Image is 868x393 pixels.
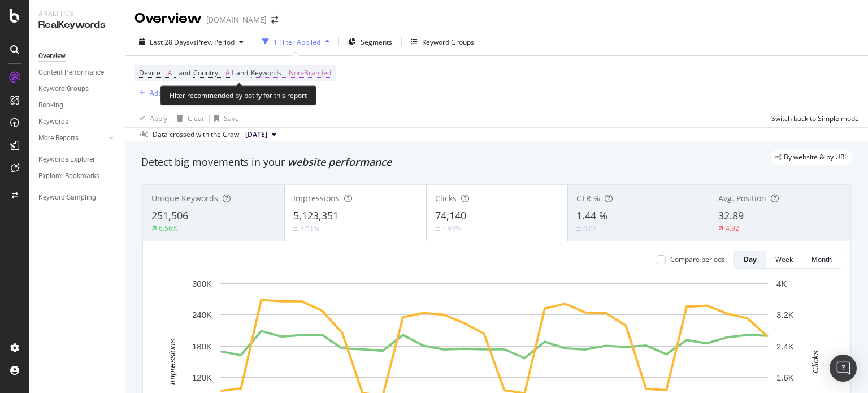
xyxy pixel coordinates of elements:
span: = [162,68,166,77]
text: 1.6K [776,373,794,382]
span: 2025 Aug. 16th [245,129,267,140]
span: and [179,68,190,77]
a: Explorer Bookmarks [38,170,117,182]
img: Equal [576,227,581,231]
a: More Reports [38,132,106,144]
text: 2.4K [776,342,794,351]
div: Keyword Groups [422,37,474,47]
div: 0.03 [583,224,597,234]
button: 1 Filter Applied [258,33,334,51]
a: Content Performance [38,67,117,79]
div: 1 Filter Applied [274,37,320,47]
div: Data crossed with the Crawl [153,129,241,140]
button: Save [210,109,239,127]
button: Month [802,251,841,269]
div: Keywords Explorer [38,154,95,166]
div: Overview [134,9,202,28]
div: Overview [38,50,66,62]
span: All [168,65,176,81]
div: Apply [150,114,167,123]
div: [DOMAIN_NAME] [206,14,267,25]
button: Switch back to Simple mode [767,109,859,127]
span: Country [193,68,218,77]
span: and [236,68,248,77]
img: Equal [293,227,298,231]
div: Week [775,254,793,264]
div: Keyword Groups [38,83,89,95]
a: Keywords [38,116,117,128]
span: Impressions [293,193,340,204]
span: = [220,68,224,77]
text: 120K [192,373,212,382]
button: Add Filter [134,86,180,100]
span: 74,140 [435,209,466,222]
a: Keyword Sampling [38,192,117,204]
div: Keyword Sampling [38,192,96,204]
div: Open Intercom Messenger [830,355,857,382]
span: By website & by URL [784,154,848,161]
div: Save [224,114,239,123]
span: Last 28 Days [150,37,190,47]
text: 240K [192,310,212,319]
span: Device [139,68,160,77]
div: 4.51% [300,224,319,234]
span: CTR % [576,193,600,204]
div: Analytics [38,9,116,19]
div: Explorer Bookmarks [38,170,99,182]
span: 32.89 [718,209,744,222]
span: Segments [361,37,392,47]
a: Ranking [38,100,117,111]
span: All [225,65,233,81]
button: Clear [172,109,205,127]
img: Equal [435,227,440,231]
div: Compare periods [670,254,725,264]
div: legacy label [771,149,852,165]
div: 4.92 [726,223,739,233]
button: Last 28 DaysvsPrev. Period [134,33,248,51]
div: Content Performance [38,67,104,79]
span: 1.44 % [576,209,607,222]
div: More Reports [38,132,79,144]
div: Ranking [38,100,63,111]
span: 251,506 [151,209,188,222]
div: Filter recommended by botify for this report [160,85,316,105]
text: Clicks [810,350,820,373]
span: = [283,68,287,77]
button: Segments [344,33,397,51]
button: [DATE] [241,128,281,141]
span: vs Prev. Period [190,37,235,47]
div: Month [811,254,832,264]
text: 4K [776,279,787,288]
div: Keywords [38,116,68,128]
a: Keywords Explorer [38,154,117,166]
div: Add Filter [150,88,180,98]
div: 6.56% [159,223,178,233]
button: Keyword Groups [406,33,479,51]
button: Week [766,251,802,269]
span: Avg. Position [718,193,766,204]
div: arrow-right-arrow-left [271,16,278,24]
div: RealKeywords [38,19,116,32]
div: Day [744,254,757,264]
span: Clicks [435,193,457,204]
span: Unique Keywords [151,193,218,204]
text: 300K [192,279,212,288]
span: 5,123,351 [293,209,338,222]
span: Non-Branded [289,65,331,81]
button: Apply [134,109,167,127]
div: Switch back to Simple mode [771,114,859,123]
text: Impressions [167,339,177,385]
a: Keyword Groups [38,83,117,95]
text: 3.2K [776,310,794,319]
span: Keywords [251,68,281,77]
div: 1.93% [442,224,461,234]
button: Day [734,251,766,269]
div: Clear [188,114,205,123]
text: 180K [192,342,212,351]
a: Overview [38,50,117,62]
